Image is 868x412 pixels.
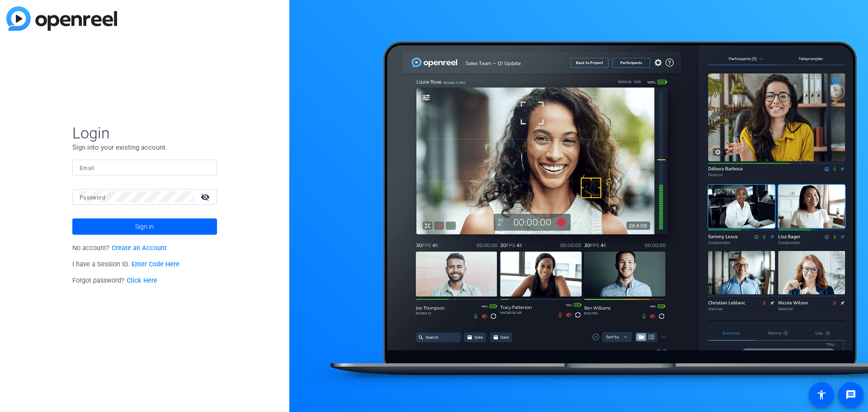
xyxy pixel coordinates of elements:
a: Click Here [127,277,157,284]
mat-icon: accessibility [816,389,827,400]
span: Login [72,123,217,142]
img: blue-gradient.svg [6,6,117,31]
span: I have a Session ID. [72,260,179,268]
mat-label: Email [80,165,94,171]
mat-icon: message [845,389,856,400]
p: Sign into your existing account. [72,142,217,152]
a: Create an Account [112,244,167,252]
input: Enter Email Address [80,162,210,173]
button: Sign in [72,218,217,235]
span: No account? [72,244,167,252]
mat-icon: visibility_off [195,190,217,204]
span: Sign in [135,215,154,238]
a: Enter Code Here [132,260,179,268]
mat-label: Password [80,194,105,201]
span: Forgot password? [72,277,157,284]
